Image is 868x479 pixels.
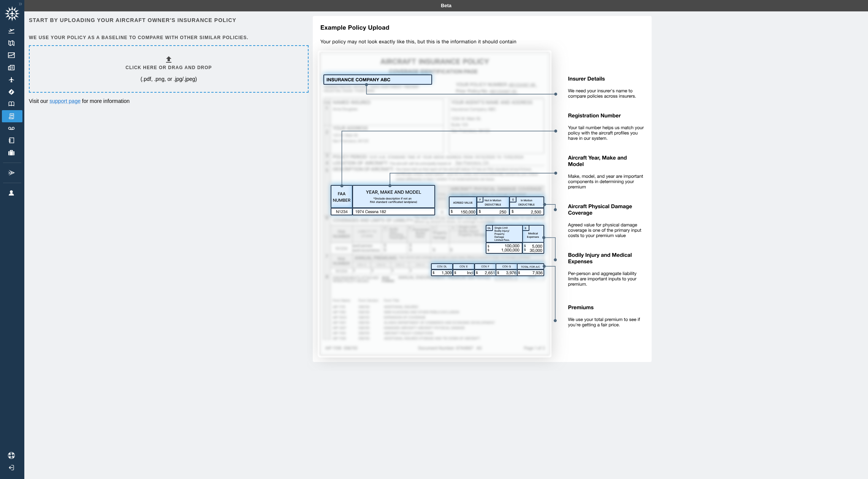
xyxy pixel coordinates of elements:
[49,98,81,104] a: support page
[141,75,197,83] p: (.pdf, .png, or .jpg/.jpeg)
[29,16,307,24] h6: Start by uploading your aircraft owner's insurance policy
[307,16,652,371] img: policy-upload-example-5e420760c1425035513a.svg
[29,34,307,41] h6: We use your policy as a baseline to compare with other similar policies.
[125,64,212,71] h6: Click here or drag and drop
[29,97,307,105] p: Visit our for more information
